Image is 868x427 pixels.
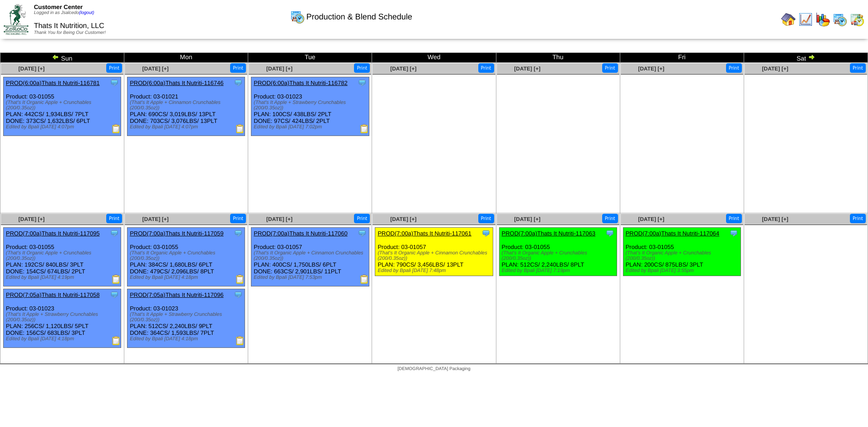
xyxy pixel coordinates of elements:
button: Print [230,214,246,223]
td: Sat [744,53,868,63]
a: PROD(7:05a)Thats It Nutriti-117058 [6,291,99,298]
div: Edited by Bpali [DATE] 7:53pm [254,275,368,280]
img: Tooltip [358,229,367,238]
img: Production Report [360,124,369,133]
button: Print [726,214,742,223]
img: Tooltip [110,290,119,299]
div: Product: 03-01055 PLAN: 192CS / 840LBS / 3PLT DONE: 154CS / 674LBS / 2PLT [4,228,121,286]
a: [DATE] [+] [514,66,540,72]
div: Edited by Bpali [DATE] 4:18pm [130,336,245,342]
div: (That's It Apple + Strawberry Crunchables (200/0.35oz)) [254,100,368,111]
div: (That's It Organic Apple + Crunchables (200/0.35oz)) [130,250,245,261]
a: [DATE] [+] [19,66,45,72]
div: (That's It Organic Apple + Crunchables (200/0.35oz)) [502,250,617,261]
button: Print [354,214,370,223]
td: Tue [248,53,372,63]
div: Product: 03-01057 PLAN: 400CS / 1,750LBS / 6PLT DONE: 663CS / 2,901LBS / 11PLT [251,228,369,286]
div: Edited by Bpali [DATE] 4:18pm [6,336,121,342]
div: Edited by Bpali [DATE] 4:07pm [6,124,121,130]
td: Thu [496,53,620,63]
div: Product: 03-01023 PLAN: 256CS / 1,120LBS / 5PLT DONE: 156CS / 683LBS / 3PLT [4,289,121,348]
td: Mon [124,53,248,63]
button: Print [850,214,866,223]
span: Logged in as Jsalcedo [34,10,94,15]
a: [DATE] [+] [514,216,540,222]
button: Print [106,214,122,223]
a: [DATE] [+] [142,66,169,72]
a: PROD(7:00a)Thats It Nutriti-117061 [377,230,471,237]
img: line_graph.gif [798,12,813,27]
img: arrowleft.gif [52,53,59,61]
div: (That's It Apple + Cinnamon Crunchables (200/0.35oz)) [130,100,245,111]
div: Product: 03-01023 PLAN: 100CS / 438LBS / 2PLT DONE: 97CS / 424LBS / 2PLT [251,77,369,136]
div: Product: 03-01055 PLAN: 200CS / 875LBS / 3PLT [623,228,741,276]
div: (That's It Apple + Strawberry Crunchables (200/0.35oz)) [6,312,121,323]
img: Tooltip [358,78,367,87]
img: arrowright.gif [808,53,815,61]
button: Print [726,63,742,73]
img: Production Report [112,336,121,345]
img: Production Report [112,275,121,284]
button: Print [602,63,618,73]
img: calendarprod.gif [833,12,847,27]
img: graph.gif [816,12,830,27]
div: Edited by Bpali [DATE] 4:18pm [130,275,245,280]
div: Edited by Bpali [DATE] 4:19pm [6,275,121,280]
a: [DATE] [+] [638,216,664,222]
div: (That's It Organic Apple + Crunchables (200/0.35oz)) [6,250,121,261]
td: Sun [0,53,124,63]
div: (That's It Organic Apple + Crunchables (200/0.35oz)) [6,100,121,111]
div: Product: 03-01055 PLAN: 442CS / 1,934LBS / 7PLT DONE: 373CS / 1,632LBS / 6PLT [4,77,121,136]
img: Production Report [236,336,245,345]
img: Tooltip [481,229,491,238]
a: [DATE] [+] [390,216,416,222]
div: Product: 03-01057 PLAN: 790CS / 3,456LBS / 13PLT [375,228,493,276]
td: Fri [620,53,744,63]
img: ZoRoCo_Logo(Green%26Foil)%20jpg.webp [4,4,28,34]
div: Edited by Bpali [DATE] 3:55pm [626,268,741,273]
button: Print [106,63,122,73]
div: Product: 03-01021 PLAN: 690CS / 3,019LBS / 13PLT DONE: 703CS / 3,076LBS / 13PLT [127,77,245,136]
button: Print [354,63,370,73]
span: [DATE] [+] [142,216,169,222]
div: (That's It Organic Apple + Cinnamon Crunchables (200/0.35oz)) [377,250,492,261]
div: Product: 03-01023 PLAN: 512CS / 2,240LBS / 9PLT DONE: 364CS / 1,593LBS / 7PLT [127,289,245,348]
img: calendarprod.gif [290,9,305,24]
a: PROD(7:00a)Thats It Nutriti-117059 [130,230,223,237]
a: [DATE] [+] [762,66,788,72]
div: (That's It Organic Apple + Cinnamon Crunchables (200/0.35oz)) [254,250,368,261]
button: Print [230,63,246,73]
img: Tooltip [110,229,119,238]
img: Tooltip [110,78,119,87]
img: Production Report [360,275,369,284]
img: Tooltip [234,229,243,238]
a: PROD(7:00a)Thats It Nutriti-117095 [6,230,99,237]
span: [DATE] [+] [266,66,292,72]
a: [DATE] [+] [390,66,416,72]
a: [DATE] [+] [266,216,292,222]
a: PROD(6:00a)Thats It Nutriti-116782 [254,80,347,86]
span: Thats It Nutrition, LLC [34,22,104,30]
button: Print [850,63,866,73]
div: Product: 03-01055 PLAN: 384CS / 1,680LBS / 6PLT DONE: 479CS / 2,096LBS / 8PLT [127,228,245,286]
img: calendarinout.gif [850,12,864,27]
div: Edited by Bpali [DATE] 4:07pm [130,124,245,130]
div: Edited by Bpali [DATE] 7:19pm [502,268,617,273]
img: Tooltip [234,78,243,87]
a: PROD(7:00a)Thats It Nutriti-117063 [502,230,595,237]
a: (logout) [79,10,94,15]
img: Tooltip [605,229,614,238]
span: [DEMOGRAPHIC_DATA] Packaging [397,366,470,371]
div: Edited by Bpali [DATE] 7:02pm [254,124,368,130]
td: Wed [372,53,496,63]
a: [DATE] [+] [638,66,664,72]
a: [DATE] [+] [762,216,788,222]
img: home.gif [781,12,796,27]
